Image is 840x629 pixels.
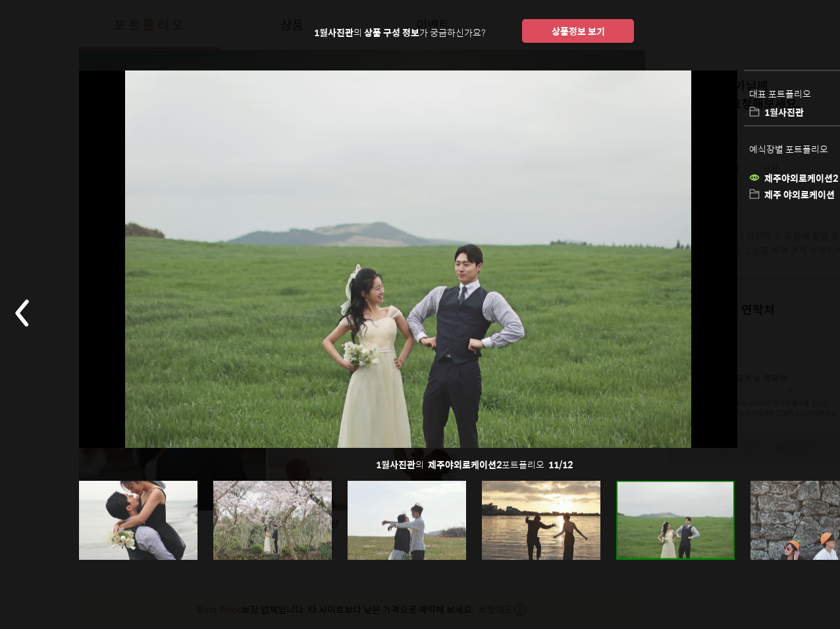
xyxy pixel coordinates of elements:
a: 설정 [170,418,253,451]
div: 의 가 궁금하신가요? [314,28,485,37]
span: 홈 [41,437,49,448]
span: 설정 [203,437,219,448]
strong: 1월사진관 [314,25,354,40]
strong: 상품 구성 정보 [364,25,419,40]
span: 1월사진관 [376,456,415,471]
a: 홈 [4,418,87,451]
span: 제주야외로케이션2 [428,456,502,471]
span: 대화 [120,438,136,449]
button: 상품정보 보기 [522,19,634,43]
span: 11 / 12 [548,456,573,471]
a: 대화 [87,418,170,451]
